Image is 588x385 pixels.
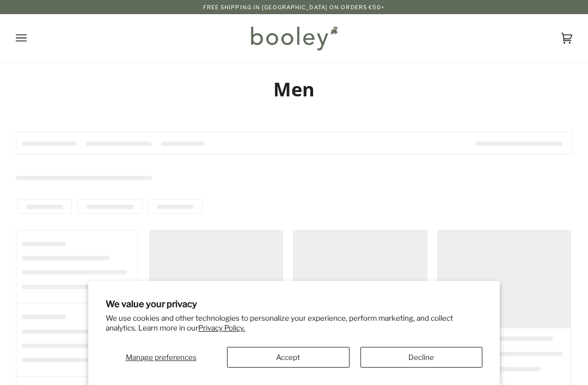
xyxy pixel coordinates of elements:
[16,14,48,62] button: Open menu
[227,347,350,368] button: Accept
[16,77,572,101] h1: Men
[106,347,216,368] button: Manage preferences
[360,347,483,368] button: Decline
[106,314,482,333] p: We use cookies and other technologies to personalize your experience, perform marketing, and coll...
[203,3,385,11] p: Free Shipping in [GEOGRAPHIC_DATA] on Orders €50+
[106,298,482,309] h2: We value your privacy
[198,323,245,332] a: Privacy Policy.
[246,22,341,54] img: Booley
[126,353,197,362] span: Manage preferences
